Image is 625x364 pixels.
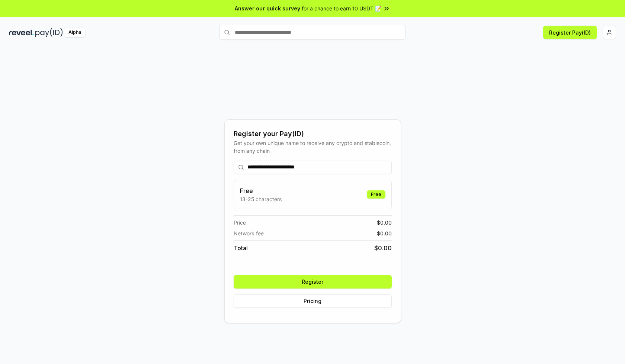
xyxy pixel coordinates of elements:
img: pay_id [35,28,63,37]
span: for a chance to earn 10 USDT 📝 [302,4,381,12]
button: Pricing [234,294,392,308]
span: $ 0.00 [377,229,392,237]
div: Free [367,190,385,199]
h3: Free [240,186,282,195]
span: $ 0.00 [374,244,392,252]
button: Register Pay(ID) [543,26,597,39]
p: 13-25 characters [240,195,282,203]
img: reveel_dark [9,28,34,37]
div: Alpha [64,28,85,37]
span: $ 0.00 [377,219,392,226]
span: Total [234,244,248,252]
div: Get your own unique name to receive any crypto and stablecoin, from any chain [234,139,392,155]
span: Price [234,219,246,226]
button: Register [234,275,392,289]
span: Answer our quick survey [235,4,300,12]
div: Register your Pay(ID) [234,129,392,139]
span: Network fee [234,229,264,237]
